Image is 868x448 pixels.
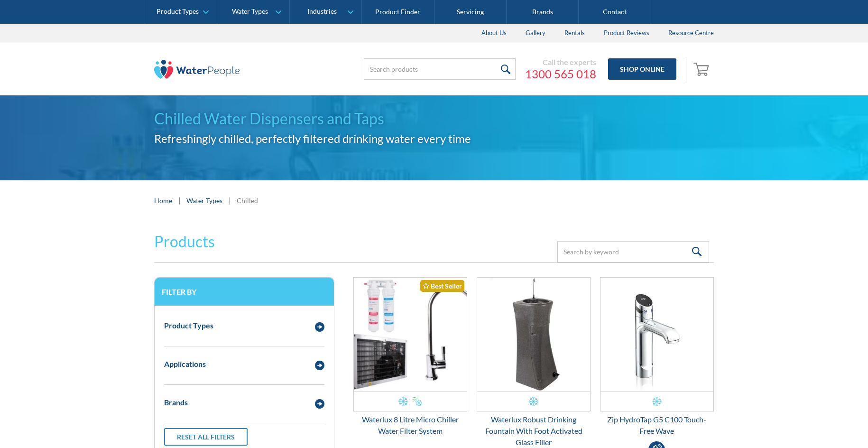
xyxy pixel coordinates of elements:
a: Reset all filters [164,428,248,446]
a: Waterlux 8 Litre Micro Chiller Water Filter SystemBest SellerWaterlux 8 Litre Micro Chiller Water... [353,277,467,437]
h1: Chilled Water Dispensers and Taps [154,107,714,130]
a: Home [154,196,172,205]
div: | [177,195,182,206]
h2: Products [154,230,215,253]
div: Best Seller [420,280,464,292]
img: Waterlux 8 Litre Micro Chiller Water Filter System [354,278,467,392]
a: Waterlux Robust Drinking Fountain With Foot Activated Glass FillerWaterlux Robust Drinking Founta... [477,277,591,448]
input: Search products [364,58,516,80]
a: Open cart [691,58,714,81]
h3: Filter by [162,287,327,296]
div: Brands [164,397,188,408]
img: shopping cart [693,61,711,76]
a: 1300 565 018 [525,67,596,81]
div: Call the experts [525,57,596,67]
div: Zip HydroTap G5 C100 Touch-Free Wave [600,414,714,437]
input: Search by keyword [557,241,709,262]
img: The Water People [154,60,240,79]
a: Rentals [555,24,594,43]
a: Resource Centre [659,24,723,43]
div: Product Types [164,320,213,331]
img: Zip HydroTap G5 C100 Touch-Free Wave [600,278,713,392]
div: Product Types [157,8,199,16]
a: About Us [472,24,516,43]
div: Waterlux 8 Litre Micro Chiller Water Filter System [353,414,467,437]
div: Applications [164,358,206,370]
a: Product Reviews [594,24,659,43]
div: Chilled [237,196,258,205]
a: Zip HydroTap G5 C100 Touch-Free WaveZip HydroTap G5 C100 Touch-Free Wave [600,277,714,437]
div: Industries [307,8,337,16]
a: Gallery [516,24,555,43]
img: Waterlux Robust Drinking Fountain With Foot Activated Glass Filler [477,278,590,392]
a: Shop Online [608,58,676,80]
div: Waterlux Robust Drinking Fountain With Foot Activated Glass Filler [477,414,591,448]
div: Water Types [232,8,268,16]
div: | [227,195,232,206]
h2: Refreshingly chilled, perfectly filtered drinking water every time [154,130,714,147]
a: Water Types [186,196,222,205]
